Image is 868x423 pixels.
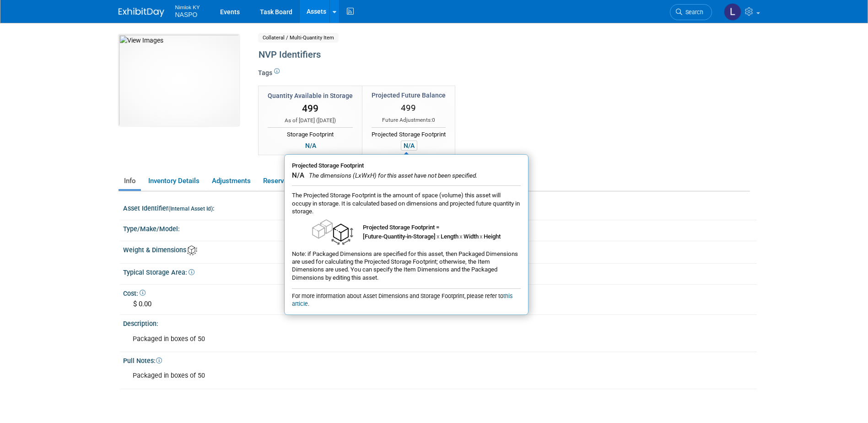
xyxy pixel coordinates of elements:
span: 499 [401,103,416,113]
img: View Images [119,34,239,126]
div: For more information about Asset Dimensions and Storage Footprint, please refer to . [292,288,521,308]
span: [DATE] [318,117,334,124]
span: x [480,233,483,240]
div: Tags [258,68,674,84]
div: Projected Storage Footprint [292,162,521,169]
span: x [437,233,440,240]
a: Info [119,173,141,189]
div: Note: if Packaged Dimensions are specified for this asset, then Packaged Dimensions are used for ... [292,250,521,282]
img: Asset Weight and Dimensions [187,245,197,255]
div: Quantity Available in Storage [268,91,353,100]
div: Weight & Dimensions [123,243,757,255]
span: Nimlok KY [175,2,200,11]
div: As of [DATE] ( ) [268,117,353,125]
div: Packaged in boxes of 50 [126,367,636,385]
a: this article [292,293,512,307]
a: Reservations [258,173,313,189]
span: 499 [302,103,318,114]
span: Search [682,9,703,16]
div: $ 0.00 [130,297,750,311]
div: N/A [302,141,319,151]
span: x [459,233,463,240]
span: Collateral / Multi-Quantity Item [258,33,339,43]
div: Projected Future Balance [372,91,446,100]
div: Storage Footprint [268,127,353,139]
img: ExhibitDay [119,8,164,17]
a: Inventory Details [143,173,205,189]
div: Pull Notes: [123,354,757,365]
img: Lee Ann Pope [724,3,741,21]
small: (Internal Asset Id) [168,206,213,212]
div: Description: [123,317,757,328]
td: Projected Storage Footprint = [Future-Quantity-in-Storage] Length Width Height [358,216,505,249]
div: N/A [401,141,417,151]
div: NVP Identifiers [255,47,674,63]
span: Typical Storage Area: [123,269,194,276]
span: 0 [432,117,435,123]
a: Adjustments [206,173,256,189]
div: Future Adjustments: [372,116,446,124]
img: Dimensions (LxWxH) [312,219,353,245]
a: Search [670,4,712,20]
div: The Projected Storage Footprint is the amount of space (volume) this asset will occupy in storage... [292,185,521,215]
div: Asset Identifier : [123,201,757,213]
span: NASPO [175,11,198,18]
div: Projected Storage Footprint [372,127,446,139]
div: Cost: [123,287,757,298]
span: The dimensions (LxWxH) for this asset have not been specified. [309,172,478,179]
div: Type/Make/Model: [123,222,757,233]
div: Packaged in boxes of 50 [126,330,636,348]
div: N/A [292,171,521,180]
